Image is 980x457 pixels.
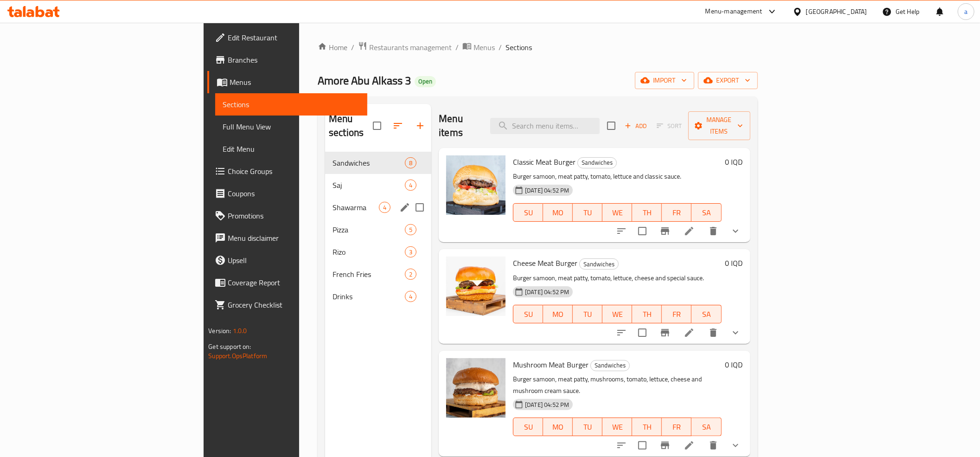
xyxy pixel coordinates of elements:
div: Pizza [333,224,405,235]
div: items [405,224,416,235]
button: TU [573,305,602,323]
a: Menus [462,41,495,53]
span: Mushroom Meat Burger [513,358,589,372]
span: import [642,75,687,86]
span: Shawarma [333,202,379,213]
span: Edit Restaurant [228,32,360,43]
button: import [635,72,694,89]
button: SU [513,305,543,323]
h6: 0 IQD [725,358,743,371]
img: Cheese Meat Burger [446,257,506,316]
span: French Fries [333,269,405,280]
button: Branch-specific-item [654,220,676,242]
div: items [405,291,416,302]
span: SU [517,308,539,321]
button: show more [724,434,747,457]
button: SA [692,203,721,222]
div: French Fries2 [325,263,431,285]
nav: Menu sections [325,148,431,311]
span: Cheese Meat Burger [513,256,577,270]
div: Sandwiches [590,360,630,371]
span: Add [623,121,648,131]
span: Manage items [696,114,743,137]
a: Promotions [207,205,367,227]
button: WE [602,418,632,436]
li: / [455,42,459,53]
span: Sandwiches [578,157,616,168]
span: Coverage Report [228,277,360,288]
span: TU [576,308,599,321]
a: Edit menu item [684,440,695,451]
span: Select to update [633,436,652,455]
span: Open [415,77,436,85]
span: Sandwiches [591,360,629,371]
button: TU [573,418,602,436]
button: WE [602,203,632,222]
a: Menus [207,71,367,93]
a: Edit menu item [684,327,695,338]
span: 4 [405,181,416,190]
span: SA [695,308,717,321]
div: Saj4 [325,174,431,196]
span: SU [517,420,539,434]
button: Branch-specific-item [654,434,676,457]
span: TH [636,206,658,219]
div: Shawarma4edit [325,196,431,219]
button: SU [513,203,543,222]
div: Open [415,76,436,87]
h2: Menu items [439,112,479,140]
span: [DATE] 04:52 PM [521,186,573,195]
p: Burger samoon, meat patty, mushrooms, tomato, lettuce, cheese and mushroom cream sauce. [513,373,721,397]
span: Select section [602,116,621,135]
button: sort-choices [610,322,633,344]
span: export [705,75,750,86]
a: Menu disclaimer [207,227,367,249]
div: items [405,157,416,168]
span: 3 [405,248,416,257]
a: Grocery Checklist [207,294,367,316]
span: Edit Menu [223,143,360,154]
span: FR [666,308,688,321]
button: edit [398,200,412,214]
h6: 0 IQD [725,257,743,270]
span: Select all sections [367,116,387,135]
div: Drinks4 [325,285,431,308]
button: show more [724,220,747,242]
button: Manage items [688,111,750,140]
span: Full Menu View [223,121,360,132]
span: TU [576,420,599,434]
a: Upsell [207,249,367,271]
span: Sandwiches [580,259,618,270]
span: 4 [405,292,416,301]
button: TH [632,418,662,436]
div: Sandwiches [333,157,405,168]
div: Rizo [333,246,405,257]
span: Sections [223,99,360,110]
button: delete [702,434,724,457]
img: Classic Meat Burger [446,155,506,215]
span: Menu disclaimer [228,232,360,244]
div: items [405,180,416,191]
span: SA [695,206,717,219]
button: FR [662,203,692,222]
button: sort-choices [610,434,633,457]
button: export [698,72,758,89]
div: Sandwiches [577,157,617,168]
button: TH [632,203,662,222]
span: Branches [228,54,360,65]
a: Coupons [207,182,367,205]
span: Menus [474,42,495,53]
button: Branch-specific-item [654,322,676,344]
button: TH [632,305,662,323]
div: items [405,246,416,257]
span: [DATE] 04:52 PM [521,400,573,409]
span: Menus [230,77,360,88]
li: / [499,42,502,53]
span: Choice Groups [228,166,360,177]
button: SA [692,418,721,436]
span: Classic Meat Burger [513,155,576,169]
a: Full Menu View [215,116,367,138]
button: TU [573,203,602,222]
